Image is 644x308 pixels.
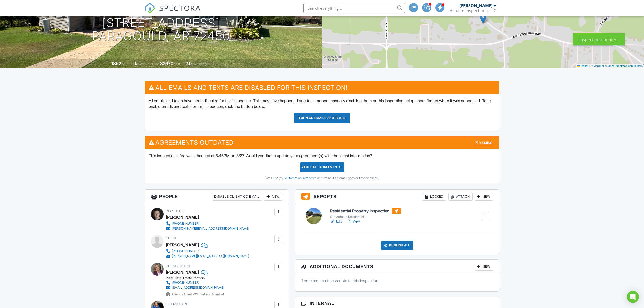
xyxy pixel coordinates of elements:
a: © MapTiler [591,64,604,67]
div: [PHONE_NUMBER] [172,281,200,285]
div: Update Agreements [300,162,344,172]
h1: [STREET_ADDRESS] Paragould, AR 72450 [92,16,230,43]
span: Seller's Agent - [200,292,224,296]
a: Residential Property Inspection 01 - Actuate Residential [330,208,401,219]
p: All emails and texts have been disabled for this inspection. This may have happened due to someon... [149,98,495,109]
span: Client's Agent [166,264,191,268]
span: Client's Agent - [172,292,198,296]
div: 2.0 [185,61,192,66]
div: [EMAIL_ADDRESS][DOMAIN_NAME] [172,286,224,290]
span: SPECTORA [159,3,201,13]
div: [PERSON_NAME][EMAIL_ADDRESS][DOMAIN_NAME] [172,254,249,258]
div: 01 - Actuate Residential [330,215,401,219]
span: sq.ft. [174,62,181,66]
h3: People [145,190,289,204]
p: There are no attachments to this inspection. [301,278,493,283]
a: © OpenStreetMap contributors [605,64,643,67]
div: Inspection updated! [573,33,625,45]
div: PRIME Real Estate Partners [166,276,228,280]
div: New [475,263,493,271]
span: Inspector [166,209,183,213]
a: [PERSON_NAME][EMAIL_ADDRESS][DOMAIN_NAME] [166,226,249,231]
img: The Best Home Inspection Software - Spectora [145,3,156,14]
div: [PERSON_NAME] [459,3,492,8]
div: Disable Client CC Email [212,193,262,201]
a: View [347,219,360,224]
div: [PERSON_NAME] [166,213,199,221]
a: SPECTORA [145,7,201,18]
div: (We'll use your to determine if an email goes out to the client.) [149,176,495,180]
h3: Agreements Outdated [145,136,499,149]
div: Locked [422,193,446,201]
div: [PHONE_NUMBER] [172,249,200,253]
h6: Residential Property Inspection [330,208,401,214]
div: This inspection's fee was changed at 8:46PM on 8/27. Would you like to update your agreement(s) w... [145,149,499,184]
a: [PERSON_NAME][EMAIL_ADDRESS][DOMAIN_NAME] [166,254,249,259]
img: Marker [480,13,486,24]
a: [PHONE_NUMBER] [166,221,249,226]
a: [PHONE_NUMBER] [166,249,249,254]
div: [PHONE_NUMBER] [172,221,200,226]
span: | [589,64,590,67]
div: Dismiss [473,139,494,146]
span: Listing Agent [166,302,189,306]
div: Actuate Inspections, LLC [450,8,496,13]
a: Automation settings [285,176,314,180]
div: New [475,193,493,201]
div: Open Intercom Messenger [627,291,639,303]
span: Client [166,236,177,240]
div: [PERSON_NAME][EMAIL_ADDRESS][DOMAIN_NAME] [172,227,249,231]
a: [PHONE_NUMBER] [166,280,224,285]
strong: 4 [222,292,224,296]
span: sq. ft. [122,62,129,66]
span: bathrooms [192,62,207,66]
div: 1352 [111,61,121,66]
button: Turn on emails and texts [294,113,350,123]
div: Publish All [381,241,413,250]
span: Lot Size [149,62,159,66]
strong: 21 [194,292,198,296]
h3: All emails and texts are disabled for this inspection! [145,81,499,94]
div: Attach [448,193,473,201]
h3: Reports [295,190,499,204]
input: Search everything... [303,3,405,13]
div: 32670 [160,61,173,66]
a: Leaflet [577,64,588,67]
a: [PERSON_NAME] [166,268,199,276]
h3: Additional Documents [295,260,499,274]
div: [PERSON_NAME] [166,241,199,249]
span: slab [138,62,144,66]
a: Edit [330,219,342,224]
div: New [264,193,282,201]
a: [EMAIL_ADDRESS][DOMAIN_NAME] [166,285,224,290]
